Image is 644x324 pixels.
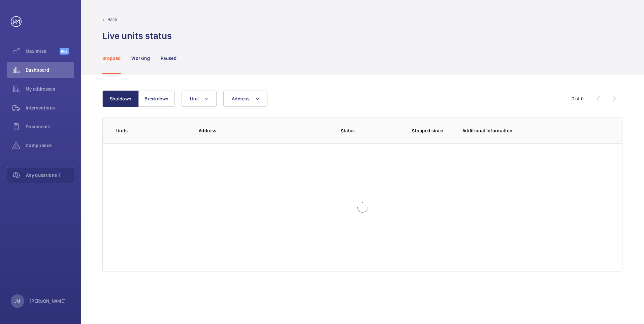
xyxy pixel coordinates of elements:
span: Interventions [26,104,74,111]
div: 0 of 0 [572,95,584,102]
button: Breakdown [138,91,175,107]
p: Working [131,55,150,62]
p: [PERSON_NAME] [30,298,66,304]
span: My addresses [26,86,74,92]
button: Address [223,91,267,107]
p: Paused [161,55,176,62]
span: Documents [26,123,74,130]
p: Address [199,127,294,134]
p: Stopped [102,55,121,62]
span: Maximize [26,48,60,55]
h1: Live units status [102,30,172,42]
button: Unit [182,91,217,107]
span: Unit [190,96,199,101]
span: Any questions ? [26,172,74,179]
p: Additional information [462,127,609,134]
span: Address [232,96,250,101]
p: Units [116,127,188,134]
span: Beta [60,48,69,55]
span: Dashboard [26,67,74,73]
p: Back [107,16,118,23]
p: Stopped since [412,127,452,134]
button: Shutdown [102,91,139,107]
p: JM [14,298,20,304]
span: Compliance [26,142,74,149]
p: Status [299,127,396,134]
